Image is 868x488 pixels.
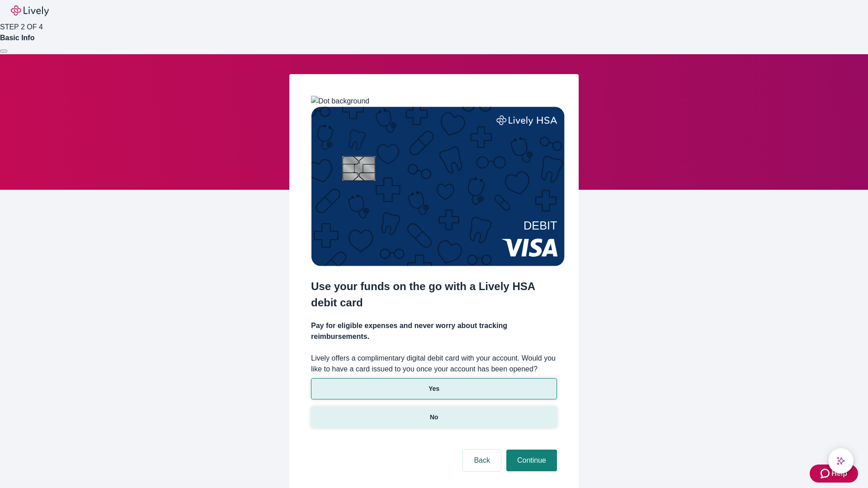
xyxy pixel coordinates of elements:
[430,413,439,422] p: No
[11,5,49,16] img: Lively
[831,468,847,479] span: Help
[311,378,557,399] button: Yes
[463,450,501,471] button: Back
[311,96,369,107] img: Dot background
[311,320,557,342] h4: Pay for eligible expenses and never worry about tracking reimbursements.
[810,465,858,483] button: Zendesk support iconHelp
[821,468,831,479] svg: Zendesk support icon
[506,450,557,471] button: Continue
[836,456,845,465] svg: Lively AI Assistant
[311,407,557,428] button: No
[311,107,565,266] img: Debit card
[828,448,854,474] button: chat
[311,353,557,375] label: Lively offers a complimentary digital debit card with your account. Would you like to have a card...
[311,278,557,311] h2: Use your funds on the go with a Lively HSA debit card
[429,384,439,394] p: Yes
